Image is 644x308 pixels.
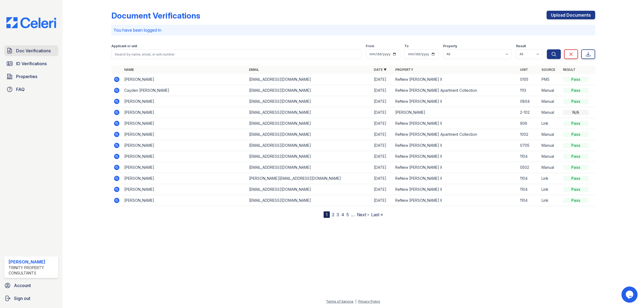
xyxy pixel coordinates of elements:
div: | [355,299,356,303]
div: [PERSON_NAME] [9,259,56,265]
td: [EMAIL_ADDRESS][DOMAIN_NAME] [247,96,372,107]
td: ReNew [PERSON_NAME] Apartment Collection [393,129,518,140]
div: Pass [563,143,589,148]
td: [PERSON_NAME] [122,184,247,195]
td: 1113 [518,85,539,96]
td: Link [539,184,561,195]
div: N/A [563,110,589,115]
td: [DATE] [372,118,393,129]
a: Result [563,68,576,72]
div: Pass [563,132,589,137]
td: Manual [539,85,561,96]
a: 3 [336,212,339,217]
img: CE_Logo_Blue-a8612792a0a2168367f1c8372b55b34899dd931a85d93a1a3d3e32e68fde9ad4.png [2,17,60,28]
td: Manual [539,151,561,162]
td: [DATE] [372,107,393,118]
td: [PERSON_NAME] [122,162,247,173]
td: [EMAIL_ADDRESS][DOMAIN_NAME] [247,195,372,206]
a: Privacy Policy [358,299,380,303]
td: Manual [539,129,561,140]
td: [EMAIL_ADDRESS][DOMAIN_NAME] [247,85,372,96]
a: Last » [371,212,383,217]
td: [PERSON_NAME] [122,129,247,140]
a: FAQ [4,84,58,95]
iframe: chat widget [621,287,639,303]
td: [DATE] [372,74,393,85]
td: ReNew [PERSON_NAME] II [393,173,518,184]
td: ReNew [PERSON_NAME] II [393,118,518,129]
td: [PERSON_NAME] [122,140,247,151]
a: Account [2,280,60,291]
td: Manual [539,162,561,173]
td: [EMAIL_ADDRESS][DOMAIN_NAME] [247,74,372,85]
a: Doc Verifications [4,45,58,56]
td: [PERSON_NAME] [122,195,247,206]
td: Link [539,118,561,129]
label: To [404,44,409,48]
td: [EMAIL_ADDRESS][DOMAIN_NAME] [247,118,372,129]
td: [EMAIL_ADDRESS][DOMAIN_NAME] [247,184,372,195]
td: [EMAIL_ADDRESS][DOMAIN_NAME] [247,107,372,118]
td: [DATE] [372,151,393,162]
td: [PERSON_NAME] [122,118,247,129]
td: [PERSON_NAME] [122,107,247,118]
span: Account [14,282,31,289]
div: Document Verifications [111,11,200,20]
a: Sign out [2,293,60,304]
td: [PERSON_NAME] [122,151,247,162]
td: ReNew [PERSON_NAME] II [393,140,518,151]
div: Pass [563,165,589,170]
td: [PERSON_NAME] [122,173,247,184]
div: Pass [563,88,589,93]
a: Unit [520,68,528,72]
p: You have been logged in [114,27,593,33]
td: [DATE] [372,129,393,140]
a: Name [124,68,134,72]
a: 5 [346,212,349,217]
td: [DATE] [372,173,393,184]
a: Terms of Service [326,299,353,303]
td: ReNew [PERSON_NAME] II [393,184,518,195]
label: Applicant or unit [111,44,137,48]
div: 1 [324,211,330,218]
td: ReNew [PERSON_NAME] Apartment Collection [393,85,518,96]
span: … [351,211,355,218]
input: Search by name, email, or unit number [111,49,361,59]
td: ReNew [PERSON_NAME] II [393,74,518,85]
div: Pass [563,154,589,159]
td: Manual [539,140,561,151]
div: Trinity Property Consultants [9,265,56,276]
a: ID Verifications [4,58,58,69]
td: ReNew [PERSON_NAME] II [393,162,518,173]
a: Upload Documents [547,11,595,19]
td: [EMAIL_ADDRESS][DOMAIN_NAME] [247,140,372,151]
td: 1104 [518,195,539,206]
a: Property [395,68,413,72]
td: Manual [539,96,561,107]
td: 906 [518,118,539,129]
td: [PERSON_NAME] [122,96,247,107]
td: [EMAIL_ADDRESS][DOMAIN_NAME] [247,151,372,162]
span: Doc Verifications [16,47,51,54]
div: Pass [563,176,589,181]
td: 1104 [518,151,539,162]
a: Next › [357,212,369,217]
td: [EMAIL_ADDRESS][DOMAIN_NAME] [247,162,372,173]
span: FAQ [16,86,25,93]
td: Link [539,195,561,206]
td: [PERSON_NAME][EMAIL_ADDRESS][DOMAIN_NAME] [247,173,372,184]
td: 0705 [518,140,539,151]
td: [DATE] [372,140,393,151]
td: [PERSON_NAME] [393,107,518,118]
td: 2-102 [518,107,539,118]
td: 1104 [518,173,539,184]
td: Link [539,173,561,184]
a: Email [249,68,259,72]
div: Pass [563,99,589,104]
td: Cayden [PERSON_NAME] [122,85,247,96]
td: 0105 [518,74,539,85]
td: Manual [539,107,561,118]
td: [DATE] [372,162,393,173]
span: Sign out [14,295,30,302]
